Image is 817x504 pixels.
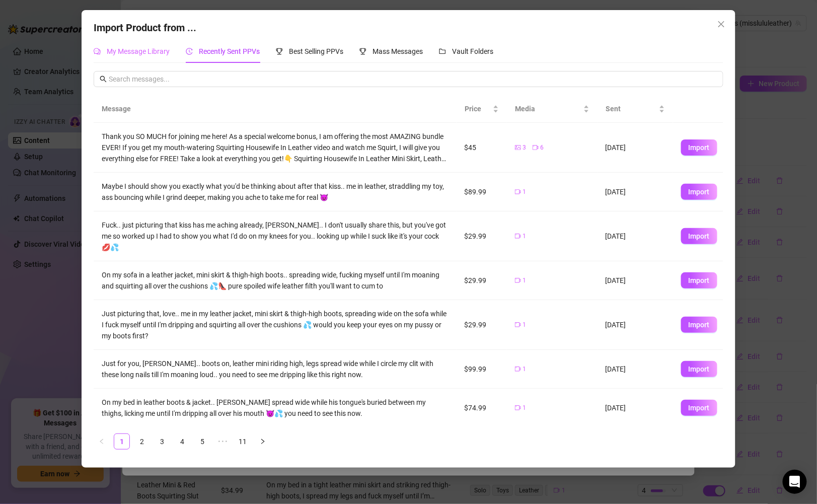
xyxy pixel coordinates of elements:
[598,350,673,389] td: [DATE]
[94,22,196,34] span: Import Product from ...
[533,145,539,151] span: video-camera
[102,358,448,380] div: Just for you, [PERSON_NAME].. boots on, leather mini riding high, legs spread wide while I circle...
[598,261,673,300] td: [DATE]
[457,95,507,123] th: Price
[107,47,170,55] span: My Message Library
[102,220,448,253] div: Fuck.. just picturing that kiss has me aching already, [PERSON_NAME].. I don't usually share this...
[598,389,673,427] td: [DATE]
[681,361,717,377] button: Import
[175,434,190,449] a: 4
[235,434,250,449] a: 11
[598,173,673,211] td: [DATE]
[235,434,251,450] li: 11
[515,322,521,328] span: video-camera
[689,188,710,196] span: Import
[681,400,717,416] button: Import
[713,16,729,32] button: Close
[155,434,170,449] a: 3
[154,434,170,450] li: 3
[195,434,210,449] a: 5
[174,434,190,450] li: 4
[114,434,129,449] a: 1
[186,48,193,55] span: history
[457,389,507,427] td: $74.99
[598,211,673,261] td: [DATE]
[109,74,717,85] input: Search messages...
[457,261,507,300] td: $29.99
[289,47,343,55] span: Best Selling PPVs
[598,95,673,123] th: Sent
[689,232,710,240] span: Import
[199,47,260,55] span: Recently Sent PPVs
[114,434,130,450] li: 1
[439,48,446,55] span: folder
[598,300,673,350] td: [DATE]
[515,103,581,114] span: Media
[523,365,527,374] span: 1
[457,300,507,350] td: $29.99
[523,143,527,153] span: 3
[689,276,710,284] span: Import
[689,404,710,412] span: Import
[94,434,110,450] li: Previous Page
[681,184,717,200] button: Import
[523,403,527,413] span: 1
[373,47,423,55] span: Mass Messages
[515,145,521,151] span: picture
[681,228,717,244] button: Import
[606,103,657,114] span: Sent
[681,317,717,333] button: Import
[541,143,544,153] span: 6
[598,123,673,173] td: [DATE]
[255,434,271,450] li: Next Page
[689,143,710,152] span: Import
[515,233,521,239] span: video-camera
[689,321,710,329] span: Import
[515,189,521,195] span: video-camera
[457,211,507,261] td: $29.99
[276,48,283,55] span: trophy
[681,272,717,289] button: Import
[681,139,717,156] button: Import
[457,173,507,211] td: $89.99
[457,123,507,173] td: $45
[452,47,493,55] span: Vault Folders
[515,277,521,283] span: video-camera
[359,48,366,55] span: trophy
[102,397,448,419] div: On my bed in leather boots & jacket.. [PERSON_NAME] spread wide while his tongue's buried between...
[523,187,527,197] span: 1
[515,405,521,411] span: video-camera
[94,48,101,55] span: comment
[457,350,507,389] td: $99.99
[783,470,807,494] div: Open Intercom Messenger
[102,181,448,203] div: Maybe I should show you exactly what you'd be thinking about after that kiss.. me in leather, str...
[214,434,231,450] span: •••
[717,20,725,28] span: close
[134,434,150,449] a: 2
[100,76,107,83] span: search
[689,365,710,373] span: Import
[260,439,266,445] span: right
[94,434,110,450] button: left
[523,320,527,330] span: 1
[102,269,448,292] div: On my sofa in a leather jacket, mini skirt & thigh-high boots.. spreading wide, fucking myself un...
[523,232,527,241] span: 1
[134,434,150,450] li: 2
[99,439,105,445] span: left
[523,276,527,285] span: 1
[214,434,231,450] li: Next 5 Pages
[507,95,598,123] th: Media
[515,366,521,372] span: video-camera
[255,434,271,450] button: right
[102,131,448,164] div: Thank you SO MUCH for joining me here! As a special welcome bonus, I am offering the most AMAZING...
[465,103,491,114] span: Price
[94,95,457,123] th: Message
[194,434,210,450] li: 5
[102,308,448,341] div: Just picturing that, love.. me in my leather jacket, mini skirt & thigh-high boots, spreading wid...
[713,20,729,28] span: Close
